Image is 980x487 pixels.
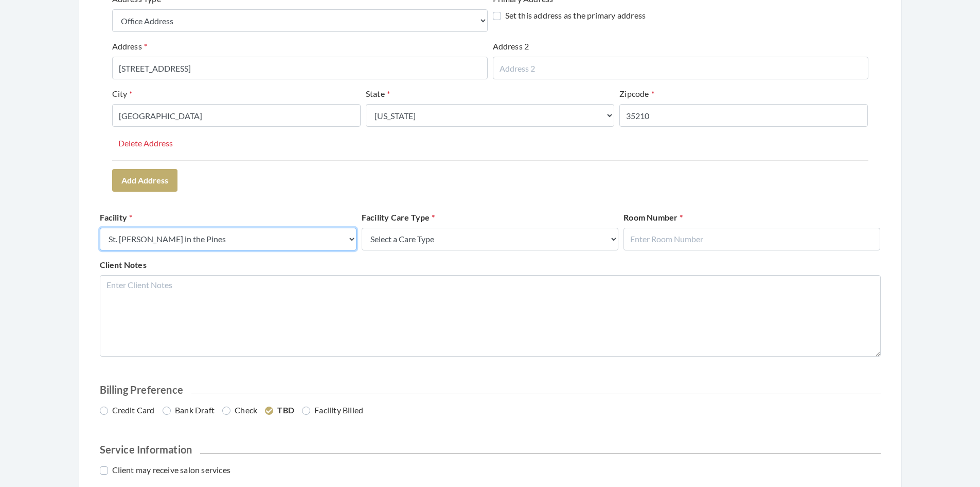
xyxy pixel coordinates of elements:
input: Enter Room Number [623,228,880,250]
label: City [112,88,133,100]
label: Set this address as the primary address [493,9,646,22]
label: Credit Card [100,404,155,416]
input: Zipcode [619,104,868,127]
button: Add Address [112,169,177,192]
label: Client may receive salon services [100,464,231,476]
label: Address 2 [493,40,529,53]
button: Delete Address [112,135,179,152]
input: Address 2 [493,57,868,79]
label: Client Notes [100,259,147,271]
label: State [366,88,390,100]
input: City [112,104,361,127]
label: Facility [100,211,133,224]
label: Zipcode [619,88,654,100]
label: TBD [265,404,294,416]
label: Facility Billed [302,404,363,416]
label: Check [222,404,257,416]
h2: Service Information [100,443,881,456]
input: Address [112,57,488,79]
h2: Billing Preference [100,383,881,396]
label: Room Number [623,211,683,224]
label: Bank Draft [163,404,215,416]
label: Address [112,40,148,53]
label: Facility Care Type [362,211,435,224]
